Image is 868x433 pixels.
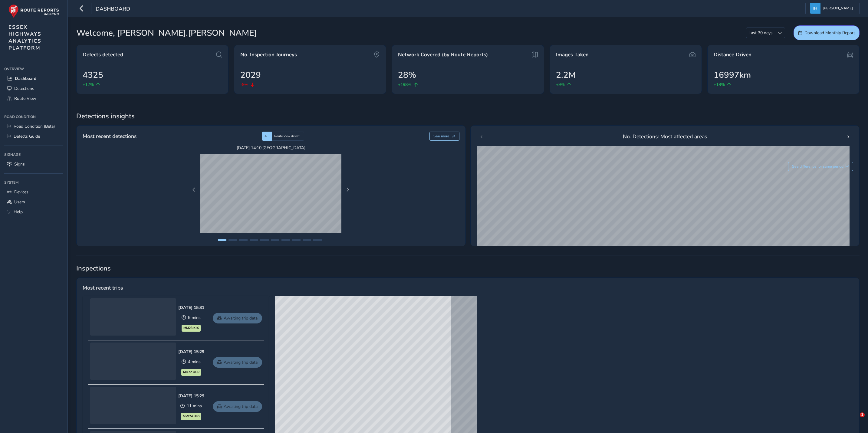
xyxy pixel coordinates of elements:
[83,51,123,58] span: Defects detected
[14,199,25,205] span: Users
[188,359,201,365] span: 4 mins
[240,81,248,88] span: -9%
[14,189,28,195] span: Devices
[4,159,63,169] a: Signs
[556,81,565,88] span: +9%
[714,69,751,81] span: 16997km
[313,239,322,241] button: Page 10
[292,239,301,241] button: Page 8
[15,76,36,81] span: Dashboard
[200,145,341,151] span: [DATE] 14:10 , [GEOGRAPHIC_DATA]
[14,86,34,91] span: Detections
[303,239,311,241] button: Page 9
[860,412,865,417] span: 1
[4,84,63,93] a: Detections
[240,51,297,58] span: No. Inspection Journeys
[4,178,63,187] div: System
[714,51,751,58] span: Distance Driven
[14,209,23,215] span: Help
[810,3,855,14] button: [PERSON_NAME]
[272,132,304,141] div: Route View defect
[187,403,202,409] span: 11 mins
[96,5,130,14] span: Dashboard
[188,315,201,320] span: 5 mins
[240,69,261,81] span: 2029
[183,370,199,375] span: MD72 UCR
[429,132,459,141] button: See more
[178,305,204,310] div: [DATE] 15:31
[746,28,775,38] span: Last 30 days
[792,164,843,169] span: See difference for same period
[4,150,63,159] div: Signage
[556,69,576,81] span: 2.2M
[262,132,272,141] div: AI
[14,96,36,101] span: Route View
[218,239,226,241] button: Page 1
[14,161,25,167] span: Signs
[83,81,94,88] span: +12%
[810,3,820,14] img: diamond-layout
[76,112,860,121] span: Detections insights
[556,51,589,58] span: Images Taken
[4,93,63,103] a: Route View
[714,81,725,88] span: +18%
[8,24,41,51] span: ESSEX HIGHWAYS ANALYTICS PLATFORM
[804,30,855,36] span: Download Monthly Report
[4,187,63,197] a: Devices
[398,51,488,58] span: Network Covered (by Route Reports)
[433,134,449,139] span: See more
[823,3,853,14] span: [PERSON_NAME]
[178,349,204,355] div: [DATE] 15:29
[398,69,416,81] span: 28%
[178,393,204,399] div: [DATE] 15:29
[788,162,853,171] button: See difference for same period
[4,121,63,131] a: Road Condition (Beta)
[4,197,63,207] a: Users
[260,239,269,241] button: Page 5
[76,27,257,39] span: Welcome, [PERSON_NAME].[PERSON_NAME]
[271,239,279,241] button: Page 6
[14,133,40,139] span: Defects Guide
[4,64,63,74] div: Overview
[4,112,63,121] div: Road Condition
[4,131,63,141] a: Defects Guide
[83,284,123,292] span: Most recent trips
[14,123,55,129] span: Road Condition (Beta)
[250,239,258,241] button: Page 4
[239,239,248,241] button: Page 3
[213,313,262,323] a: Awaiting trip data
[83,132,136,140] span: Most recent detections
[281,239,290,241] button: Page 7
[344,185,352,194] button: Next Page
[4,74,63,84] a: Dashboard
[398,81,412,88] span: +198%
[847,412,862,427] iframe: Intercom live chat
[183,414,200,419] span: MW24 UJG
[190,185,198,194] button: Previous Page
[83,69,103,81] span: 4325
[265,134,268,138] span: AI
[4,207,63,217] a: Help
[213,357,262,368] a: Awaiting trip data
[183,326,199,330] span: MM23 KJX
[794,25,860,40] button: Download Monthly Report
[213,401,262,412] a: Awaiting trip data
[623,133,707,140] span: No. Detections: Most affected areas
[274,134,300,138] span: Route View defect
[8,4,59,18] img: rr logo
[76,264,860,273] span: Inspections
[229,239,237,241] button: Page 2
